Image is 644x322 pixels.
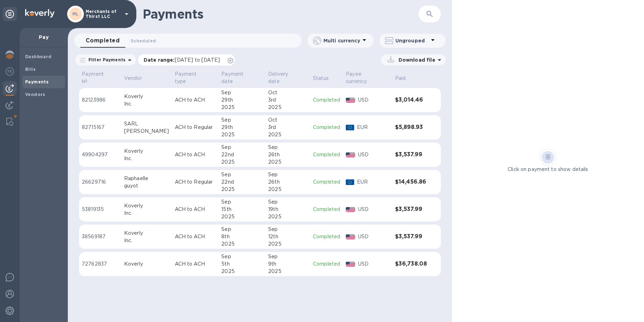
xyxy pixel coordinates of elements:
div: Raphaelle [124,175,169,182]
div: 26th [268,178,307,186]
h3: $3,537.99 [395,206,427,213]
h3: $14,456.86 [395,179,427,185]
div: 2025 [268,186,307,193]
div: Sep [221,226,263,233]
div: 2025 [221,131,263,138]
img: USD [346,98,355,103]
h3: $3,537.99 [395,151,427,158]
p: Payment type [175,70,207,85]
span: Completed [86,36,120,46]
b: Dashboard [25,54,52,59]
div: 12th [268,233,307,240]
p: Payment № [82,70,109,85]
div: Inc. [124,210,169,217]
img: Logo [25,9,55,18]
p: Click on payment to show details [508,166,588,173]
p: USD [358,96,389,104]
p: Completed [313,206,340,213]
p: USD [358,151,389,158]
span: Scheduled [131,37,156,44]
p: Date range : [144,56,223,63]
h3: $3,537.99 [395,233,427,240]
div: Koverly [124,93,169,100]
p: Payee currency [346,70,380,85]
p: USD [358,206,389,213]
div: Sep [221,89,263,96]
div: [PERSON_NAME] [124,128,169,135]
p: EUR [357,124,389,131]
img: USD [346,234,355,239]
p: ACH to ACH [175,96,216,104]
p: Paid [395,75,406,82]
p: Download file [396,56,435,63]
p: ACH to ACH [175,206,216,213]
div: 2025 [268,240,307,248]
p: 26629716 [82,178,119,186]
span: Vendor [124,75,151,82]
div: 2025 [221,240,263,248]
div: Sep [268,226,307,233]
div: guyot [124,182,169,190]
div: 2025 [268,131,307,138]
h3: $5,898.93 [395,124,427,131]
b: Payments [25,79,49,84]
div: 19th [268,206,307,213]
p: ACH to Regular [175,178,216,186]
h3: $36,738.08 [395,261,427,267]
div: 2025 [268,104,307,111]
div: Koverly [124,260,169,268]
span: Delivery date [268,70,307,85]
div: 2025 [221,213,263,220]
span: Payment date [221,70,263,85]
div: 2025 [221,186,263,193]
span: Paid [395,75,415,82]
p: Ungrouped [395,37,429,44]
p: Completed [313,233,340,240]
span: Payment type [175,70,216,85]
div: Sep [268,198,307,206]
div: 22nd [221,178,263,186]
div: Sep [221,253,263,260]
img: Foreign exchange [6,67,14,76]
div: Sep [268,171,307,178]
div: Inc. [124,155,169,162]
div: 2025 [221,268,263,275]
span: Payee currency [346,70,389,85]
div: 2025 [221,104,263,111]
h1: Payments [143,7,418,21]
span: Status [313,75,338,82]
span: [DATE] to [DATE] [175,57,220,63]
p: EUR [357,178,389,186]
div: Inc. [124,100,169,108]
div: Oct [268,116,307,124]
b: Vendors [25,92,45,97]
p: 72762837 [82,260,119,268]
div: 8th [221,233,263,240]
p: ACH to ACH [175,233,216,240]
div: 2025 [221,158,263,166]
p: ACH to ACH [175,260,216,268]
p: Completed [313,151,340,158]
div: 9th [268,260,307,268]
div: 2025 [268,158,307,166]
div: 15th [221,206,263,213]
p: ACH to ACH [175,151,216,158]
div: Date range:[DATE] to [DATE] [138,54,235,66]
div: 29th [221,124,263,131]
p: 82715167 [82,124,119,131]
p: Delivery date [268,70,298,85]
p: Multi currency [323,37,360,44]
p: 82123986 [82,96,119,104]
div: Koverly [124,202,169,210]
p: Status [313,75,329,82]
p: USD [358,233,389,240]
div: Koverly [124,229,169,237]
div: Koverly [124,148,169,155]
div: 2025 [268,213,307,220]
div: 3rd [268,96,307,104]
p: Filter Payments [86,57,126,63]
div: Sep [268,144,307,151]
div: Sep [268,253,307,260]
p: Completed [313,178,340,186]
p: 53819135 [82,206,119,213]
